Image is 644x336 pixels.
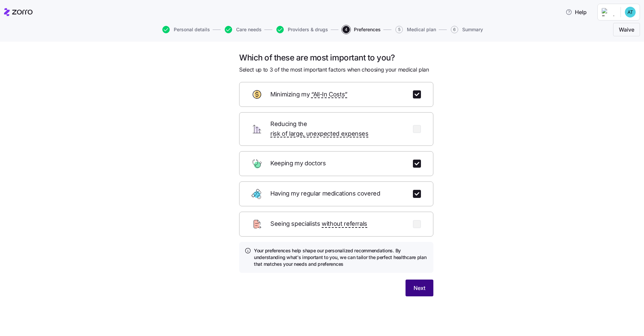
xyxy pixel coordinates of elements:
[619,26,634,34] span: Waive
[566,8,587,16] span: Help
[311,90,347,99] span: “All-In Costs”
[613,23,640,36] button: Waive
[270,219,367,229] span: Seeing specialists
[625,7,636,17] img: 119da9b09e10e96eb69a6652d8b44c65
[414,284,425,292] span: Next
[407,27,436,32] span: Medical plan
[288,27,328,32] span: Providers & drugs
[270,119,405,139] span: Reducing the
[225,26,262,33] button: Care needs
[395,26,403,33] span: 5
[276,26,328,33] button: Providers & drugs
[406,280,433,296] button: Next
[602,8,615,16] img: Employer logo
[254,247,428,268] h4: Your preferences help shape our personalized recommendations. By understanding what's important t...
[239,66,429,74] span: Select up to 3 of the most important factors when choosing your medical plan
[275,26,328,33] a: Providers & drugs
[451,26,458,33] span: 6
[322,219,367,229] span: without referrals
[451,26,483,33] button: 6Summary
[270,129,369,139] span: risk of large, unexpected expenses
[223,26,262,33] a: Care needs
[239,52,433,63] h1: Which of these are most important to you?
[341,26,381,33] a: 4Preferences
[161,26,210,33] a: Personal details
[236,27,262,32] span: Care needs
[560,5,592,19] button: Help
[342,26,381,33] button: 4Preferences
[162,26,210,33] button: Personal details
[270,159,327,168] span: Keeping my doctors
[174,27,210,32] span: Personal details
[354,27,381,32] span: Preferences
[395,26,436,33] button: 5Medical plan
[342,26,350,33] span: 4
[270,90,347,99] span: Minimizing my
[270,189,382,199] span: Having my regular medications covered
[462,27,483,32] span: Summary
